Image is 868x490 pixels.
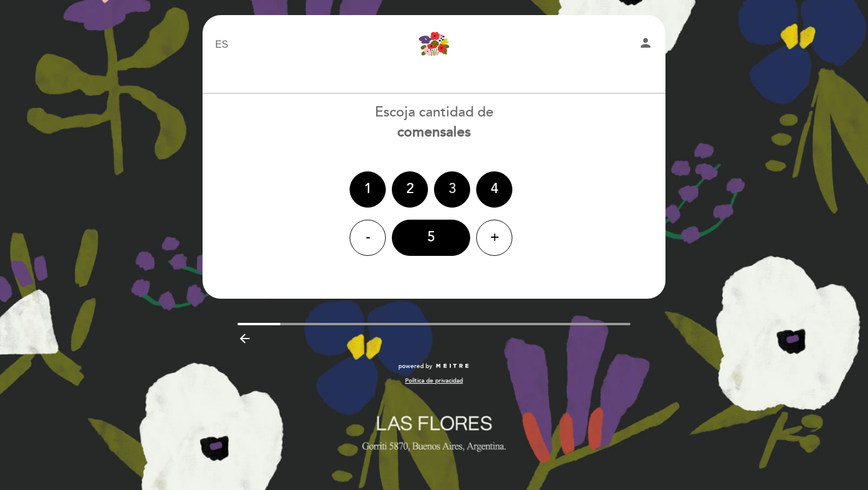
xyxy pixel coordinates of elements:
div: 1 [350,171,386,208]
button: person [638,36,653,54]
a: Política de privacidad [405,377,463,385]
div: 5 [392,220,470,256]
a: powered by [398,362,470,371]
span: powered by [398,362,432,371]
i: person [638,36,653,50]
div: 4 [476,171,512,208]
div: - [350,220,386,256]
div: 3 [434,171,470,208]
div: 2 [392,171,428,208]
a: Las Flores [359,28,509,62]
img: MEITRE [435,363,470,369]
i: arrow_backward [237,331,252,346]
b: comensales [397,124,471,141]
div: + [476,220,512,256]
div: Escoja cantidad de [202,103,666,142]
